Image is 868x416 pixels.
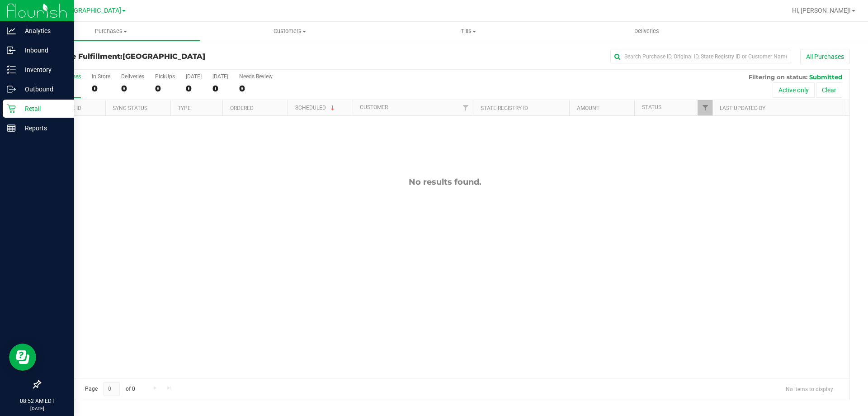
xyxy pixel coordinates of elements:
span: Deliveries [622,27,671,35]
a: Status [642,104,661,110]
span: Submitted [809,73,842,81]
div: [DATE] [212,73,228,80]
div: [DATE] [186,73,202,80]
div: 0 [121,83,144,94]
span: No items to display [778,382,840,396]
div: Needs Review [239,73,273,80]
button: Clear [816,82,842,98]
inline-svg: Reports [7,124,16,133]
a: Scheduled [295,105,336,111]
div: 0 [239,83,273,94]
input: Search Purchase ID, Original ID, State Registry ID or Customer Name... [610,50,791,63]
span: [GEOGRAPHIC_DATA] [123,52,205,61]
span: Hi, [PERSON_NAME]! [792,7,851,14]
span: Purchases [22,27,200,35]
a: Tills [379,22,557,41]
span: Page of 0 [77,382,142,396]
a: Purchases [22,22,200,41]
p: Reports [16,123,70,134]
span: [GEOGRAPHIC_DATA] [59,7,121,14]
inline-svg: Inbound [7,46,16,55]
a: Last Updated By [720,105,765,111]
inline-svg: Outbound [7,85,16,94]
a: State Registry ID [481,105,528,111]
h3: Purchase Fulfillment: [40,53,310,61]
a: Sync Status [113,105,147,111]
p: Outbound [16,84,70,95]
div: Deliveries [121,73,144,80]
p: 08:52 AM EDT [4,397,70,405]
p: [DATE] [4,405,70,412]
button: Active only [773,82,815,98]
a: Deliveries [557,22,736,41]
div: 0 [92,83,110,94]
span: Filtering on status: [749,73,807,81]
div: In Store [92,73,110,80]
span: Tills [379,27,557,35]
button: All Purchases [800,49,850,64]
p: Analytics [16,25,70,36]
a: Amount [577,105,599,111]
div: No results found. [40,177,849,187]
a: Customer [360,104,388,110]
a: Customers [200,22,379,41]
p: Retail [16,103,70,114]
div: 0 [212,83,228,94]
iframe: Resource center [9,344,36,371]
a: Ordered [230,105,254,111]
div: 0 [155,83,175,94]
inline-svg: Inventory [7,65,16,74]
a: Type [178,105,191,111]
p: Inbound [16,45,70,56]
div: 0 [186,83,202,94]
p: Inventory [16,64,70,75]
div: PickUps [155,73,175,80]
span: Customers [201,27,378,35]
a: Filter [458,100,473,115]
a: Filter [698,100,712,115]
inline-svg: Analytics [7,26,16,35]
inline-svg: Retail [7,104,16,113]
